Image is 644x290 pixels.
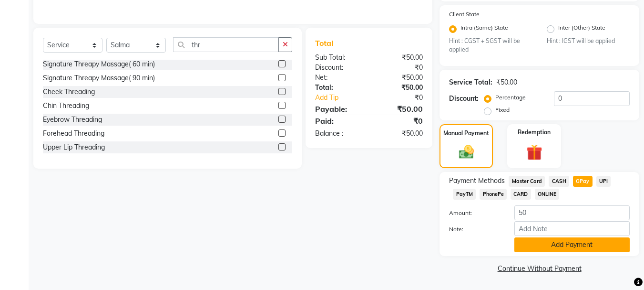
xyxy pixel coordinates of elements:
[449,94,479,104] div: Discount:
[43,101,89,111] div: Chin Threading
[379,93,430,103] div: ₹0
[308,63,369,73] div: Discount:
[514,237,630,252] button: Add Payment
[369,129,430,139] div: ₹50.00
[449,176,505,186] span: Payment Methods
[521,142,547,162] img: _gift.svg
[573,176,593,187] span: GPay
[460,23,508,35] label: Intra (Same) State
[558,23,605,35] label: Inter (Other) State
[173,37,279,52] input: Search or Scan
[496,77,517,87] div: ₹50.00
[43,87,95,97] div: Cheek Threading
[308,129,369,139] div: Balance :
[443,129,489,138] label: Manual Payment
[514,221,630,236] input: Add Note
[308,93,379,103] a: Add Tip
[495,106,510,114] label: Fixed
[449,77,492,87] div: Service Total:
[43,129,104,139] div: Forehead Threading
[43,73,155,83] div: Signature Threapy Massage( 90 min)
[308,53,369,63] div: Sub Total:
[308,73,369,83] div: Net:
[308,103,369,115] div: Payable:
[514,205,630,220] input: Amount
[369,83,430,93] div: ₹50.00
[454,143,479,161] img: _cash.svg
[369,115,430,127] div: ₹0
[453,189,476,200] span: PayTM
[43,115,102,125] div: Eyebrow Threading
[449,10,480,19] label: Client State
[441,264,637,274] a: Continue Without Payment
[442,209,507,217] label: Amount:
[315,38,337,48] span: Total
[43,142,105,152] div: Upper Lip Threading
[369,53,430,63] div: ₹50.00
[369,63,430,73] div: ₹0
[509,176,545,187] span: Master Card
[535,189,560,200] span: ONLINE
[495,93,526,102] label: Percentage
[549,176,569,187] span: CASH
[449,37,532,54] small: Hint : CGST + SGST will be applied
[369,103,430,115] div: ₹50.00
[480,189,507,200] span: PhonePe
[596,176,611,187] span: UPI
[511,189,531,200] span: CARD
[308,115,369,127] div: Paid:
[308,83,369,93] div: Total:
[369,73,430,83] div: ₹50.00
[43,59,155,69] div: Signature Threapy Massage( 60 min)
[547,37,630,45] small: Hint : IGST will be applied
[518,128,551,137] label: Redemption
[442,225,507,234] label: Note:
